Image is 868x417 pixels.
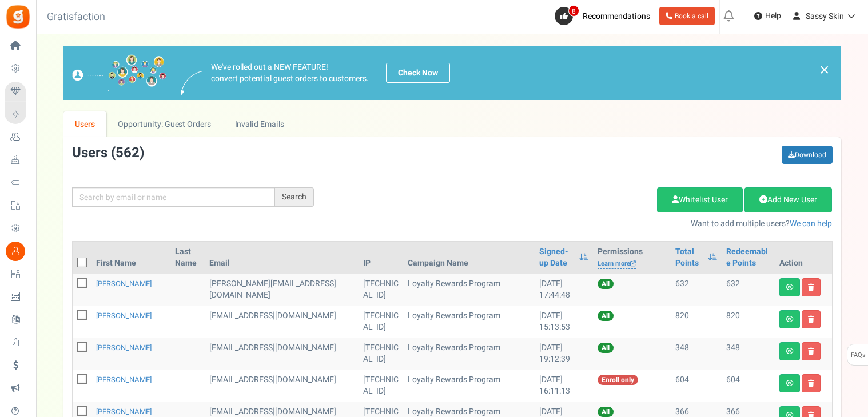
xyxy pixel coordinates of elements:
[657,187,743,212] a: Whitelist User
[331,218,833,230] p: Want to add multiple users?
[96,278,152,289] a: [PERSON_NAME]
[808,316,814,323] i: Delete user
[106,111,222,137] a: Opportunity: Guest Orders
[403,306,535,338] td: Loyalty Rewards Program
[850,344,866,366] span: FAQs
[790,218,832,230] a: We can help
[808,284,814,291] i: Delete user
[762,10,781,22] span: Help
[598,279,614,289] span: All
[671,274,722,306] td: 632
[96,406,152,417] a: [PERSON_NAME]
[671,306,722,338] td: 820
[205,338,358,370] td: [EMAIL_ADDRESS][DOMAIN_NAME]
[722,274,774,306] td: 632
[555,7,655,25] a: 8 Recommendations
[786,284,794,291] i: View details
[34,6,118,29] h3: Gratisfaction
[671,370,722,402] td: 604
[598,407,614,417] span: All
[72,187,275,207] input: Search by email or name
[359,274,403,306] td: [TECHNICAL_ID]
[583,10,650,22] span: Recommendations
[403,370,535,402] td: Loyalty Rewards Program
[539,246,574,269] a: Signed-up Date
[598,375,638,385] span: Enroll only
[386,63,450,83] a: Check Now
[403,274,535,306] td: Loyalty Rewards Program
[359,370,403,402] td: [TECHNICAL_ID]
[722,338,774,370] td: 348
[275,187,314,207] div: Search
[775,242,832,274] th: Action
[598,343,614,353] span: All
[786,316,794,323] i: View details
[91,242,171,274] th: First Name
[205,274,358,306] td: [PERSON_NAME][EMAIL_ADDRESS][DOMAIN_NAME]
[63,111,107,137] a: Users
[744,187,832,212] a: Add New User
[72,146,144,161] h3: Users ( )
[96,342,152,353] a: [PERSON_NAME]
[593,242,671,274] th: Permissions
[205,242,358,274] th: Email
[96,310,152,321] a: [PERSON_NAME]
[72,54,166,91] img: images
[806,10,844,22] span: Sassy Skin
[598,259,636,269] a: Learn more
[205,306,358,338] td: [EMAIL_ADDRESS][DOMAIN_NAME]
[205,370,358,402] td: [EMAIL_ADDRESS][DOMAIN_NAME]
[359,242,403,274] th: IP
[535,274,593,306] td: [DATE] 17:44:48
[808,348,814,355] i: Delete user
[96,374,152,385] a: [PERSON_NAME]
[535,306,593,338] td: [DATE] 15:13:53
[786,348,794,355] i: View details
[659,7,715,25] a: Book a call
[535,338,593,370] td: [DATE] 19:12:39
[568,5,579,17] span: 8
[722,370,774,402] td: 604
[5,4,31,30] img: Gratisfaction
[675,246,703,269] a: Total Points
[211,62,369,85] p: We've rolled out a NEW FEATURE! convert potential guest orders to customers.
[403,242,535,274] th: Campaign Name
[819,63,830,77] a: ×
[726,246,770,269] a: Redeemable Points
[359,306,403,338] td: [TECHNICAL_ID]
[170,242,205,274] th: Last Name
[223,111,296,137] a: Invalid Emails
[722,306,774,338] td: 820
[116,143,140,163] span: 562
[782,146,833,164] a: Download
[359,338,403,370] td: [TECHNICAL_ID]
[535,370,593,402] td: [DATE] 16:11:13
[750,7,786,25] a: Help
[403,338,535,370] td: Loyalty Rewards Program
[181,71,202,95] img: images
[598,311,614,321] span: All
[671,338,722,370] td: 348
